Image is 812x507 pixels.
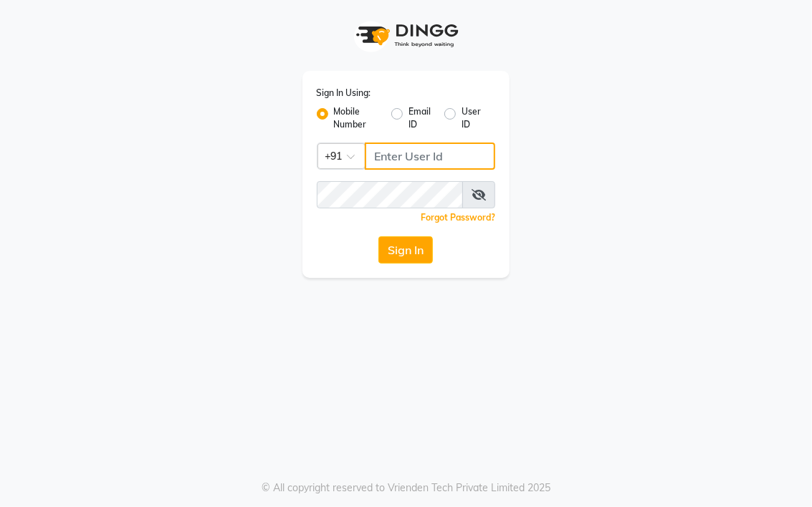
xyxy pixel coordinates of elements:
[462,105,484,131] label: User ID
[365,143,496,170] input: Username
[348,14,463,57] img: logo1.svg
[317,181,464,208] input: Username
[421,212,495,223] a: Forgot Password?
[409,105,433,131] label: Email ID
[334,105,380,131] label: Mobile Number
[317,87,371,100] label: Sign In Using:
[378,236,433,264] button: Sign In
